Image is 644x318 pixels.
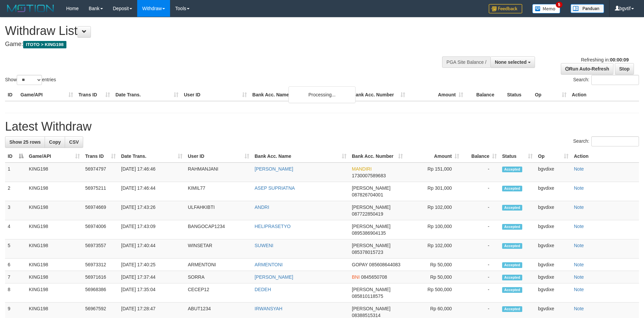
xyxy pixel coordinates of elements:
[118,283,185,303] td: [DATE] 17:35:04
[406,220,462,239] td: Rp 100,000
[255,274,293,280] a: [PERSON_NAME]
[118,150,185,163] th: Date Trans.: activate to sort column ascending
[185,150,252,163] th: User ID: activate to sort column ascending
[462,271,499,283] td: -
[574,262,584,267] a: Note
[250,89,350,101] th: Bank Acc. Name
[535,220,571,239] td: bgvdixe
[502,306,522,312] span: Accepted
[255,287,271,292] a: DEDEH
[255,262,283,267] a: ARMENTONI
[45,136,65,148] a: Copy
[591,75,639,85] input: Search:
[5,163,26,182] td: 1
[185,259,252,271] td: ARMENTONI
[352,192,383,197] span: Copy 087826704001 to clipboard
[288,86,356,103] div: Processing...
[185,220,252,239] td: BANGOCAP1234
[5,239,26,259] td: 5
[5,24,423,38] h1: Withdraw List
[349,150,406,163] th: Bank Acc. Number: activate to sort column ascending
[502,287,522,293] span: Accepted
[65,136,83,148] a: CSV
[83,271,118,283] td: 56971616
[352,249,383,255] span: Copy 085378015723 to clipboard
[532,89,569,101] th: Op
[83,283,118,303] td: 56968386
[17,75,42,85] select: Showentries
[408,89,466,101] th: Amount
[83,201,118,220] td: 56974669
[535,271,571,283] td: bgvdixe
[181,89,250,101] th: User ID
[466,89,504,101] th: Balance
[5,220,26,239] td: 4
[571,150,639,163] th: Action
[535,163,571,182] td: bgvdixe
[352,224,390,229] span: [PERSON_NAME]
[352,262,368,267] span: GOPAY
[574,274,584,280] a: Note
[352,306,390,311] span: [PERSON_NAME]
[5,120,639,133] h1: Latest Withdraw
[185,182,252,201] td: KIMIL77
[462,182,499,201] td: -
[352,211,383,217] span: Copy 087722850419 to clipboard
[49,139,61,145] span: Copy
[462,201,499,220] td: -
[462,283,499,303] td: -
[495,59,527,65] span: None selected
[535,259,571,271] td: bgvdixe
[352,230,386,236] span: Copy 0895386904135 to clipboard
[26,182,83,201] td: KING198
[26,259,83,271] td: KING198
[574,166,584,172] a: Note
[574,224,584,229] a: Note
[83,220,118,239] td: 56974006
[5,89,18,101] th: ID
[83,239,118,259] td: 56973557
[350,89,408,101] th: Bank Acc. Number
[118,239,185,259] td: [DATE] 17:40:44
[406,259,462,271] td: Rp 50,000
[118,220,185,239] td: [DATE] 17:43:09
[83,150,118,163] th: Trans ID: activate to sort column ascending
[462,150,499,163] th: Balance: activate to sort column ascending
[26,163,83,182] td: KING198
[26,201,83,220] td: KING198
[185,239,252,259] td: WINSETAR
[255,306,282,311] a: IRWANSYAH
[26,150,83,163] th: Game/API: activate to sort column ascending
[352,293,383,299] span: Copy 085810118575 to clipboard
[185,271,252,283] td: SORRA
[502,167,522,172] span: Accepted
[118,271,185,283] td: [DATE] 17:37:44
[442,56,490,68] div: PGA Site Balance /
[499,150,535,163] th: Status: activate to sort column ascending
[23,41,66,48] span: ITOTO > KING198
[5,3,56,13] img: MOTION_logo.png
[5,75,56,85] label: Show entries
[535,182,571,201] td: bgvdixe
[185,201,252,220] td: ULFAHKIBTI
[535,150,571,163] th: Op: activate to sort column ascending
[5,259,26,271] td: 6
[610,57,629,62] strong: 00:00:09
[5,41,423,48] h4: Game:
[26,220,83,239] td: KING198
[113,89,181,101] th: Date Trans.
[5,182,26,201] td: 2
[406,239,462,259] td: Rp 102,000
[574,287,584,292] a: Note
[535,201,571,220] td: bgvdixe
[352,313,381,318] span: Copy 08388515314 to clipboard
[532,4,560,13] img: Button%20Memo.svg
[535,283,571,303] td: bgvdixe
[352,274,360,280] span: BNI
[118,182,185,201] td: [DATE] 17:46:44
[26,283,83,303] td: KING198
[118,163,185,182] td: [DATE] 17:46:46
[352,205,390,210] span: [PERSON_NAME]
[26,271,83,283] td: KING198
[185,163,252,182] td: RAHMANJANI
